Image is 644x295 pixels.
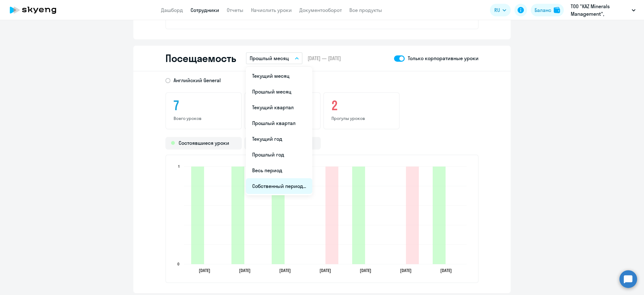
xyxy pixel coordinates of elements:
[352,167,365,264] path: 2025-07-22T21:00:00.000Z Состоявшиеся уроки 1
[239,268,251,273] text: [DATE]
[331,116,391,121] p: Прогулы уроков
[177,262,180,266] text: 0
[319,268,331,273] text: [DATE]
[406,167,419,264] path: 2025-07-24T21:00:00.000Z Прогулы 1
[174,116,234,121] p: Всего уроков
[299,7,342,13] a: Документооборот
[535,6,551,14] div: Баланс
[165,52,236,65] h2: Посещаемость
[554,7,560,13] img: balance
[251,7,292,13] a: Начислить уроки
[178,164,180,169] text: 1
[400,268,412,273] text: [DATE]
[199,268,210,273] text: [DATE]
[174,98,234,113] h3: 7
[331,98,391,113] h3: 2
[325,167,338,264] path: 2025-07-19T21:00:00.000Z Прогулы 1
[161,7,183,13] a: Дашборд
[568,3,639,18] button: ТОО "KAZ Minerals Management", Постоплата
[531,4,564,16] button: Балансbalance
[433,167,446,264] path: 2025-07-26T21:00:00.000Z Состоявшиеся уроки 1
[231,167,244,264] path: 2025-07-15T21:00:00.000Z Состоявшиеся уроки 1
[191,167,204,264] path: 2025-07-08T21:00:00.000Z Состоявшиеся уроки 1
[272,167,285,264] path: 2025-07-16T21:00:00.000Z Состоявшиеся уроки 1
[250,54,289,62] p: Прошлый месяц
[279,268,291,273] text: [DATE]
[246,67,312,195] ul: RU
[360,268,371,273] text: [DATE]
[191,7,219,13] a: Сотрудники
[244,137,321,150] div: Прогулы
[440,268,452,273] text: [DATE]
[165,137,242,150] div: Состоявшиеся уроки
[349,7,382,13] a: Все продукты
[408,54,479,62] p: Только корпоративные уроки
[174,77,221,84] span: Английский General
[227,7,243,13] a: Отчеты
[571,3,629,18] p: ТОО "KAZ Minerals Management", Постоплата
[308,55,341,62] span: [DATE] — [DATE]
[490,4,511,16] button: RU
[494,6,500,14] span: RU
[246,52,303,64] button: Прошлый месяц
